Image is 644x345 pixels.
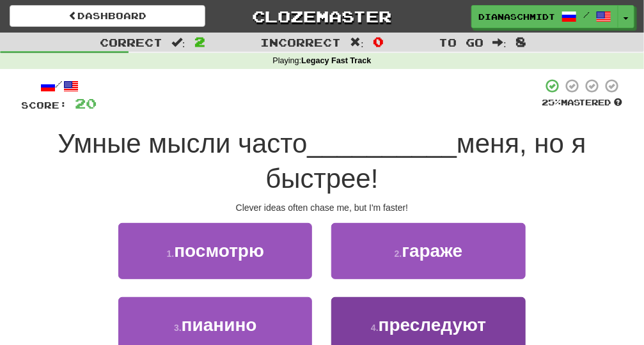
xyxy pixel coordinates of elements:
button: 2.гараже [331,223,525,279]
div: / [22,78,97,94]
small: 2 . [395,249,402,259]
span: : [350,37,364,48]
span: Умные мысли часто [58,128,307,158]
span: Score: [22,100,68,111]
a: DianaSchmidt / [471,5,618,28]
div: Mastered [542,97,623,109]
span: / [583,10,590,19]
span: DianaSchmidt [478,11,555,22]
span: __________ [308,128,457,158]
span: гараже [402,241,463,261]
span: 20 [75,95,97,111]
span: 8 [515,34,526,49]
button: 1.посмотрю [118,223,312,279]
a: Clozemaster [224,5,420,27]
span: 25 % [542,97,562,107]
small: 1 . [167,249,175,259]
small: 4 . [371,323,379,333]
span: меня, но я быстрее! [265,128,586,194]
span: преследуют [379,315,486,335]
span: 2 [194,34,205,49]
span: Correct [100,36,162,49]
span: To go [439,36,483,49]
a: Dashboard [10,5,205,27]
div: Clever ideas often chase me, but I'm faster! [22,201,623,214]
span: пианино [182,315,257,335]
span: : [492,37,507,48]
span: 0 [373,34,384,49]
small: 3 . [174,323,182,333]
span: : [171,37,185,48]
span: Incorrect [260,36,341,49]
span: посмотрю [174,241,264,261]
strong: Legacy Fast Track [301,56,371,65]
